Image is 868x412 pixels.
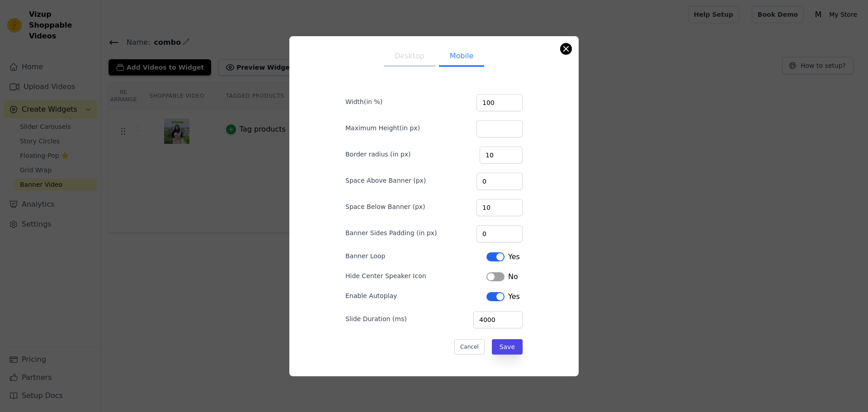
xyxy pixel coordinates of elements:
[345,251,385,260] label: Banner Loop
[345,123,420,133] label: Maximum Height(in px)
[345,228,437,237] label: Banner Sides Padding (in px)
[561,43,571,54] button: Close modal
[345,176,426,185] label: Space Above Banner (px)
[345,291,397,300] label: Enable Autoplay
[439,47,484,67] button: Mobile
[345,271,426,280] label: Hide Center Speaker Icon
[345,202,425,211] label: Space Below Banner (px)
[384,47,435,67] button: Desktop
[345,97,382,106] label: Width(in %)
[508,251,520,262] span: Yes
[454,339,485,355] button: Cancel
[508,291,520,302] span: Yes
[492,339,523,355] button: Save
[345,314,407,323] label: Slide Duration (ms)
[508,271,518,282] span: No
[345,150,410,159] label: Border radius (in px)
